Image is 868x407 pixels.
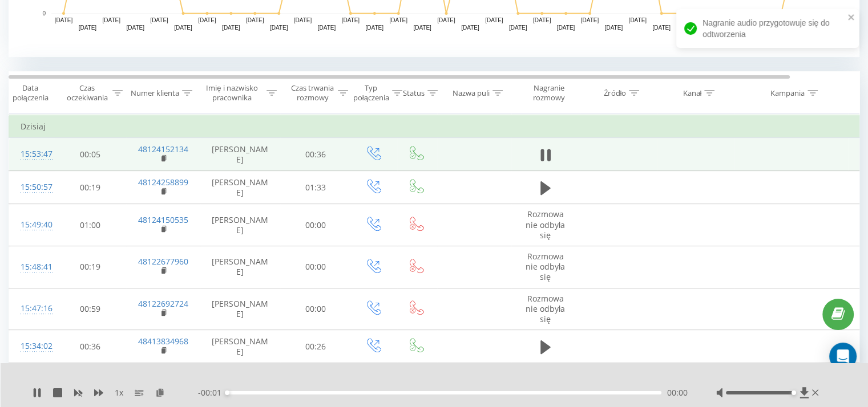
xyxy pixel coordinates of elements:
text: [DATE] [628,17,647,23]
div: Czas trwania rozmowy [290,83,335,103]
text: [DATE] [55,17,73,23]
text: [DATE] [533,17,551,23]
text: 0 [42,10,46,17]
div: Źródło [604,88,626,98]
a: 48122677960 [138,256,188,267]
a: 48122692724 [138,298,188,309]
div: Nagranie audio przygotowuje się do odtworzenia [676,9,859,48]
text: [DATE] [294,17,312,23]
div: 15:48:41 [21,256,43,278]
div: Imię i nazwisko pracownika [200,83,264,103]
span: Rozmowa nie odbyła się [526,293,565,324]
td: 01:33 [280,171,352,204]
td: 00:19 [55,246,126,288]
text: [DATE] [174,25,192,31]
td: 00:00 [280,288,352,330]
div: 15:50:57 [21,176,43,198]
div: Status [403,88,425,98]
td: 00:36 [55,330,126,363]
div: 15:47:16 [21,298,43,320]
text: [DATE] [605,25,623,31]
a: 48124258899 [138,177,188,188]
span: Rozmowa nie odbyła się [526,209,565,240]
a: 48124152134 [138,144,188,154]
text: [DATE] [342,17,360,23]
text: [DATE] [79,25,97,31]
div: 15:53:47 [21,143,43,165]
td: 00:00 [280,204,352,246]
div: Data połączenia [9,83,51,103]
td: [PERSON_NAME] [200,330,280,363]
div: Nagranie rozmowy [521,83,576,103]
span: 00:00 [667,387,688,398]
td: 01:00 [55,204,126,246]
button: close [847,13,855,23]
td: 00:00 [280,246,352,288]
span: - 00:01 [198,387,227,398]
text: [DATE] [485,17,503,23]
text: [DATE] [246,17,264,23]
span: Rozmowa nie odbyła się [526,251,565,282]
td: [PERSON_NAME] [200,171,280,204]
div: Typ połączenia [353,83,389,103]
td: 00:19 [55,171,126,204]
td: [PERSON_NAME] [200,204,280,246]
a: 48124150535 [138,214,188,225]
td: [PERSON_NAME] [200,138,280,171]
text: [DATE] [413,25,431,31]
div: Kampania [770,88,805,98]
div: 15:34:02 [21,335,43,357]
text: [DATE] [557,25,575,31]
text: [DATE] [318,25,336,31]
td: [PERSON_NAME] [200,246,280,288]
div: Kanał [683,88,701,98]
div: Czas oczekiwania [64,83,110,103]
text: [DATE] [365,25,383,31]
td: 00:59 [55,288,126,330]
text: [DATE] [270,25,288,31]
span: 1 x [115,387,123,398]
text: [DATE] [509,25,527,31]
td: 00:05 [55,138,126,171]
text: [DATE] [198,17,216,23]
a: 48413834968 [138,336,188,347]
text: [DATE] [150,17,168,23]
text: [DATE] [652,25,671,31]
div: Numer klienta [131,88,179,98]
td: [PERSON_NAME] [200,288,280,330]
text: [DATE] [389,17,407,23]
div: Accessibility label [791,390,796,395]
text: [DATE] [126,25,144,31]
div: Open Intercom Messenger [829,343,857,370]
td: 00:26 [280,330,352,363]
text: [DATE] [437,17,455,23]
td: 00:36 [280,138,352,171]
text: [DATE] [222,25,240,31]
text: [DATE] [581,17,599,23]
text: [DATE] [461,25,479,31]
div: Accessibility label [225,390,229,395]
div: Nazwa puli [453,88,490,98]
text: [DATE] [103,17,121,23]
div: 15:49:40 [21,214,43,236]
